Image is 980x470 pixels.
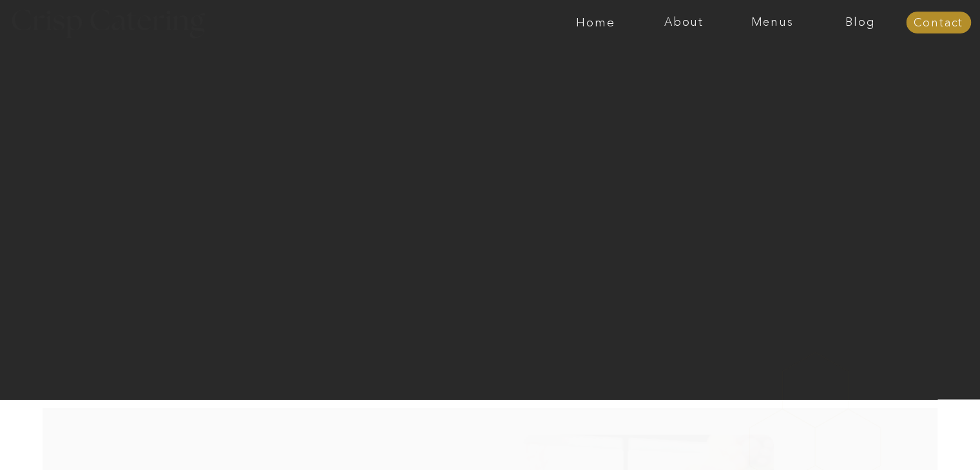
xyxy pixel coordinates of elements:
a: Home [552,16,640,29]
a: About [640,16,728,29]
a: Blog [816,16,905,29]
a: Contact [906,17,971,30]
a: Menus [728,16,816,29]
